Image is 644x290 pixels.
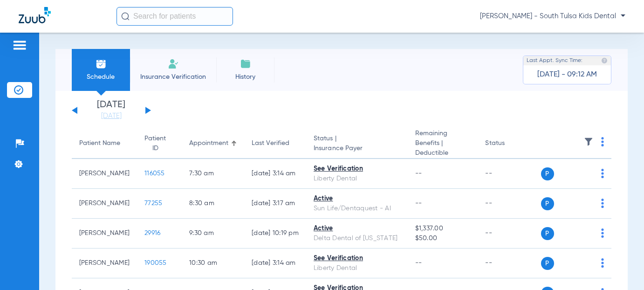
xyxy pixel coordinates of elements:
[168,58,179,69] img: Manual Insurance Verification
[144,134,174,153] div: Patient ID
[223,72,267,82] span: History
[72,189,137,219] td: [PERSON_NAME]
[182,159,244,189] td: 7:30 AM
[314,234,400,243] div: Delta Dental of [US_STATE]
[415,200,422,207] span: --
[541,257,554,270] span: P
[182,249,244,278] td: 10:30 AM
[137,72,209,82] span: Insurance Verification
[79,72,123,82] span: Schedule
[96,58,107,69] img: Schedule
[314,224,400,234] div: Active
[415,234,471,243] span: $50.00
[314,254,400,263] div: See Verification
[415,224,471,234] span: $1,337.00
[415,170,422,177] span: --
[144,170,165,177] span: 116055
[240,58,251,69] img: History
[601,258,604,268] img: group-dot-blue.svg
[601,137,604,146] img: group-dot-blue.svg
[12,40,27,51] img: hamburger-icon
[478,189,541,219] td: --
[116,7,233,26] input: Search for patients
[480,12,625,21] span: [PERSON_NAME] - South Tulsa Kids Dental
[144,230,160,236] span: 29916
[189,138,228,148] div: Appointment
[72,219,137,249] td: [PERSON_NAME]
[189,138,237,148] div: Appointment
[314,194,400,204] div: Active
[79,138,120,148] div: Patient Name
[314,263,400,273] div: Liberty Dental
[182,219,244,249] td: 9:30 AM
[415,148,471,158] span: Deductible
[244,249,306,278] td: [DATE] 3:14 AM
[244,159,306,189] td: [DATE] 3:14 AM
[601,169,604,178] img: group-dot-blue.svg
[72,159,137,189] td: [PERSON_NAME]
[144,134,166,153] div: Patient ID
[79,138,130,148] div: Patient Name
[541,197,554,210] span: P
[478,129,541,159] th: Status
[601,228,604,238] img: group-dot-blue.svg
[314,174,400,184] div: Liberty Dental
[252,138,299,148] div: Last Verified
[244,219,306,249] td: [DATE] 10:19 PM
[314,144,400,153] span: Insurance Payer
[601,57,608,64] img: last sync help info
[144,200,162,207] span: 77255
[415,260,422,266] span: --
[541,167,554,180] span: P
[72,249,137,278] td: [PERSON_NAME]
[19,7,51,23] img: Zuub Logo
[182,189,244,219] td: 8:30 AM
[584,137,593,146] img: filter.svg
[121,12,130,21] img: Search Icon
[537,70,597,79] span: [DATE] - 09:12 AM
[252,138,289,148] div: Last Verified
[83,100,139,121] li: [DATE]
[601,199,604,208] img: group-dot-blue.svg
[478,249,541,278] td: --
[83,111,139,121] a: [DATE]
[527,56,582,65] span: Last Appt. Sync Time:
[306,129,408,159] th: Status |
[314,204,400,214] div: Sun Life/Dentaquest - AI
[314,164,400,174] div: See Verification
[541,227,554,240] span: P
[244,189,306,219] td: [DATE] 3:17 AM
[478,219,541,249] td: --
[144,260,167,266] span: 190055
[408,129,478,159] th: Remaining Benefits |
[478,159,541,189] td: --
